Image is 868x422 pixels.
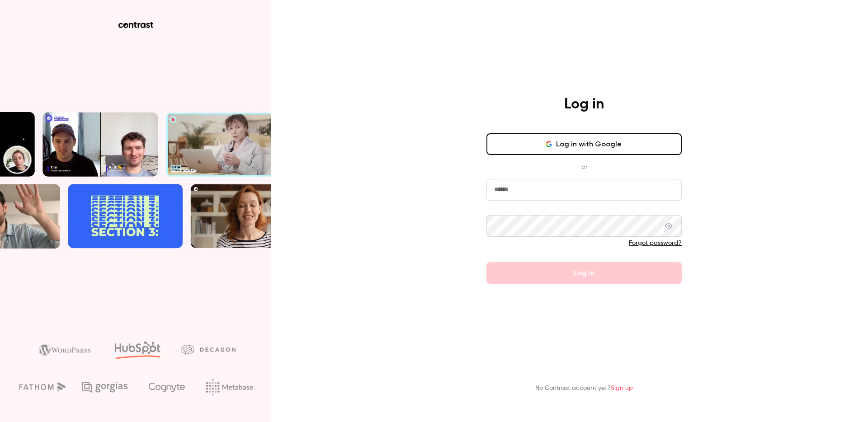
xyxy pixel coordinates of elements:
[577,162,592,172] span: or
[181,344,236,354] img: decagon
[564,95,604,113] h4: Log in
[486,133,682,155] button: Log in with Google
[611,385,633,391] a: Sign up
[535,384,633,393] p: No Contrast account yet?
[629,240,682,246] a: Forgot password?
